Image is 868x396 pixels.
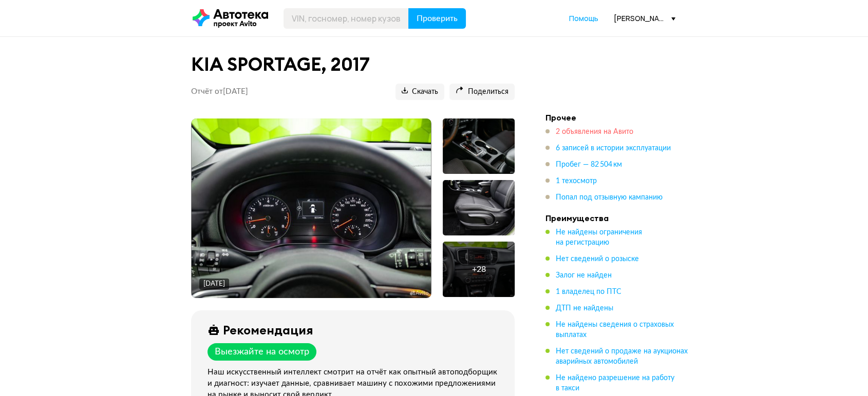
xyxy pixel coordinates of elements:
div: [PERSON_NAME][EMAIL_ADDRESS][DOMAIN_NAME] [614,13,675,23]
span: Не найдены ограничения на регистрацию [556,229,642,246]
span: Поделиться [456,87,508,97]
span: Не найдены сведения о страховых выплатах [556,321,674,339]
div: + 28 [472,264,486,274]
span: Скачать [402,87,438,97]
button: Скачать [395,84,444,100]
a: Помощь [569,13,598,24]
input: VIN, госномер, номер кузова [284,8,409,29]
div: Рекомендация [223,323,313,337]
p: Отчёт от [DATE] [191,87,248,97]
span: Пробег — 82 504 км [556,161,622,168]
span: 2 объявления на Авито [556,128,633,135]
span: Нет сведений о розыске [556,255,639,263]
span: Залог не найден [556,272,612,279]
button: Проверить [408,8,466,29]
img: Main car [192,118,431,298]
div: [DATE] [203,280,225,289]
span: Не найдено разрешение на работу в такси [556,374,674,392]
h1: KIA SPORTAGE, 2017 [191,53,515,75]
span: 6 записей в истории эксплуатации [556,145,671,152]
span: Попал под отзывную кампанию [556,194,663,201]
span: Нет сведений о продаже на аукционах аварийных автомобилей [556,348,688,365]
span: 1 техосмотр [556,177,597,185]
span: Проверить [417,14,458,23]
h4: Прочее [545,112,689,123]
button: Поделиться [449,84,515,100]
div: Выезжайте на осмотр [215,346,309,358]
span: 1 владелец по ПТС [556,288,621,295]
span: ДТП не найдены [556,305,613,312]
h4: Преимущества [545,213,689,223]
